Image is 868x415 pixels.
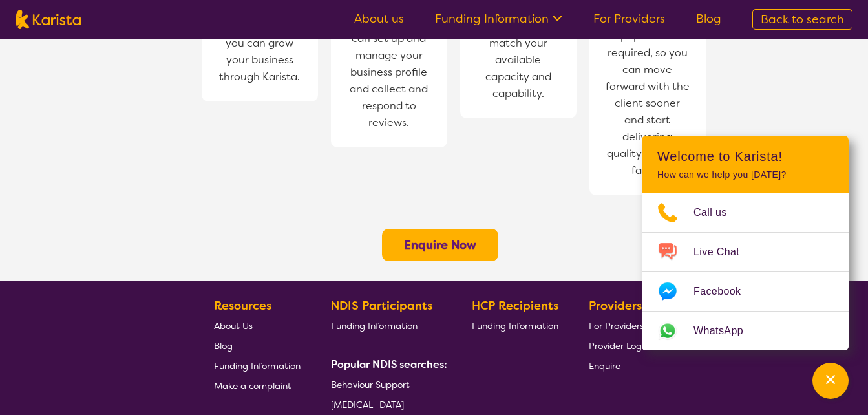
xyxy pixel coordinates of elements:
[214,320,253,332] span: About Us
[589,356,649,376] a: Enquire
[214,298,271,314] b: Resources
[331,374,442,394] a: Behaviour Support
[331,394,442,414] a: [MEDICAL_DATA]
[642,193,849,350] ul: Choose channel
[657,149,833,164] h2: Welcome to Karista!
[642,136,849,350] div: Channel Menu
[331,315,442,335] a: Funding Information
[589,340,649,352] span: Provider Login
[472,320,558,332] span: Funding Information
[589,320,644,332] span: For Providers
[331,399,404,410] span: [MEDICAL_DATA]
[693,203,743,222] span: Call us
[693,242,755,262] span: Live Chat
[589,335,649,356] a: Provider Login
[331,320,418,332] span: Funding Information
[354,11,404,27] a: About us
[693,282,756,301] span: Facebook
[214,356,301,376] a: Funding Information
[16,10,81,29] img: Karista logo
[593,11,665,27] a: For Providers
[761,12,844,27] span: Back to search
[404,237,476,253] a: Enquire Now
[331,298,432,314] b: NDIS Participants
[214,380,291,392] span: Make a complaint
[472,315,558,335] a: Funding Information
[693,321,759,341] span: WhatsApp
[589,360,620,372] span: Enquire
[382,229,498,261] button: Enquire Now
[214,360,301,372] span: Funding Information
[472,298,558,314] b: HCP Recipients
[657,169,833,180] p: How can we help you [DATE]?
[331,379,410,390] span: Behaviour Support
[812,363,849,399] button: Channel Menu
[642,312,849,350] a: Web link opens in a new tab.
[214,376,301,396] a: Make a complaint
[696,11,721,27] a: Blog
[752,9,852,30] a: Back to search
[435,11,562,27] a: Funding Information
[214,335,301,356] a: Blog
[214,340,233,352] span: Blog
[589,298,642,314] b: Providers
[331,357,447,371] b: Popular NDIS searches:
[589,315,649,335] a: For Providers
[214,315,301,335] a: About Us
